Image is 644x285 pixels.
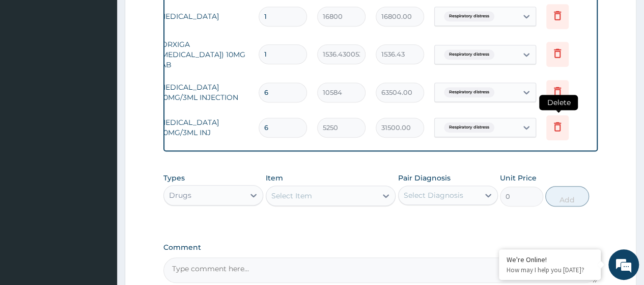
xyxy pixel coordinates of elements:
[163,243,598,252] label: Comment
[167,5,191,30] div: Minimize live chat window
[444,87,494,97] span: Respiratory distress
[404,190,463,200] div: Select Diagnosis
[169,190,191,200] div: Drugs
[152,34,254,75] td: FORXIGA ([MEDICAL_DATA]) 10MG TAB
[545,186,589,206] button: Add
[59,81,141,184] span: We're online!
[152,77,254,108] td: [MEDICAL_DATA] 150MG/3ML INJECTION
[398,173,451,183] label: Pair Diagnosis
[271,191,312,201] div: Select Item
[444,49,494,60] span: Respiratory distress
[53,57,171,70] div: Chat with us now
[444,122,494,133] span: Respiratory distress
[507,255,593,264] div: We're Online!
[163,174,185,183] label: Types
[507,266,593,274] p: How may I help you today?
[152,112,254,143] td: [MEDICAL_DATA] 150MG/3ML INJ
[539,95,578,110] span: Delete
[5,183,194,218] textarea: Type your message and hit 'Enter'
[152,6,254,27] td: [MEDICAL_DATA]
[444,11,494,21] span: Respiratory distress
[266,173,283,183] label: Item
[19,51,41,76] img: d_794563401_company_1708531726252_794563401
[500,173,537,183] label: Unit Price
